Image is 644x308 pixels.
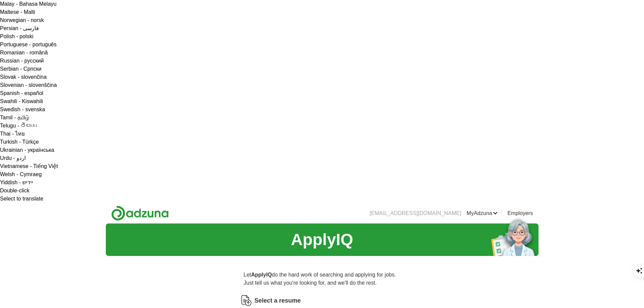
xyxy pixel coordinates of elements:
p: Let do the hard work of searching and applying for jobs. Just tell us what you're looking for, an... [241,268,403,290]
label: Select a resume [255,296,301,305]
img: Adzuna logo [111,206,169,221]
strong: ApplyIQ [251,272,272,278]
a: MyAdzuna [467,209,498,217]
h1: ApplyIQ [291,228,353,252]
a: Employers [507,209,533,217]
img: CV Icon [241,295,252,306]
li: [EMAIL_ADDRESS][DOMAIN_NAME] [369,209,461,217]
